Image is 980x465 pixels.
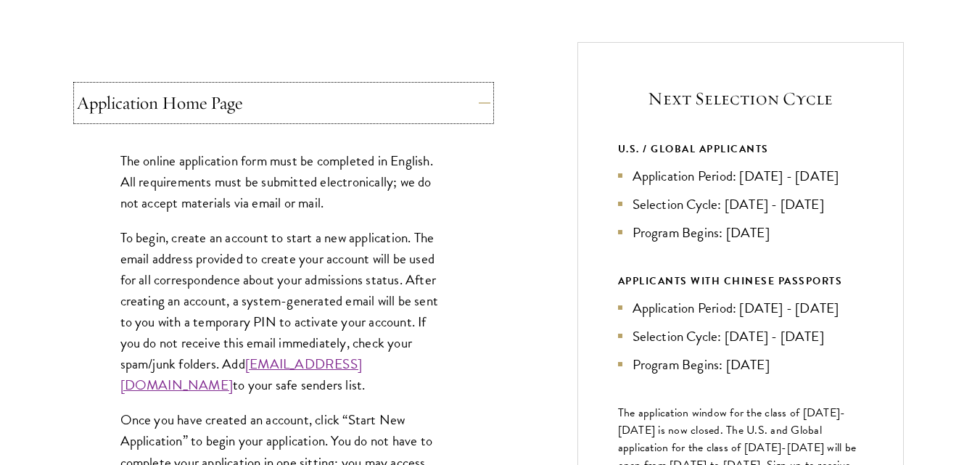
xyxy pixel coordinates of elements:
div: U.S. / GLOBAL APPLICANTS [618,140,863,158]
div: APPLICANTS WITH CHINESE PASSPORTS [618,272,863,290]
li: Selection Cycle: [DATE] - [DATE] [618,326,863,347]
p: The online application form must be completed in English. All requirements must be submitted elec... [120,150,447,213]
li: Application Period: [DATE] - [DATE] [618,297,863,318]
li: Application Period: [DATE] - [DATE] [618,165,863,186]
li: Selection Cycle: [DATE] - [DATE] [618,194,863,215]
li: Program Begins: [DATE] [618,354,863,375]
li: Program Begins: [DATE] [618,222,863,243]
button: Application Home Page [77,86,490,120]
a: [EMAIL_ADDRESS][DOMAIN_NAME] [120,353,362,395]
h5: Next Selection Cycle [618,86,863,111]
p: To begin, create an account to start a new application. The email address provided to create your... [120,227,447,396]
